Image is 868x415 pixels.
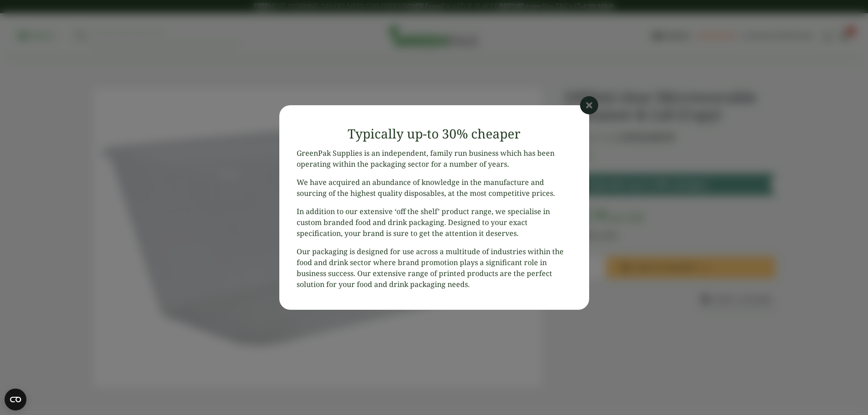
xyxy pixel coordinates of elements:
[297,126,572,142] h3: Typically up-to 30% cheaper
[5,389,26,410] button: Open CMP widget
[297,148,572,169] p: GreenPak Supplies is an independent, family run business which has been operating within the pack...
[297,177,572,199] p: We have acquired an abundance of knowledge in the manufacture and sourcing of the highest quality...
[297,246,572,290] p: Our packaging is designed for use across a multitude of industries within the food and drink sect...
[297,206,572,239] p: In addition to our extensive ‘off the shelf’ product range, we specialise in custom branded food ...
